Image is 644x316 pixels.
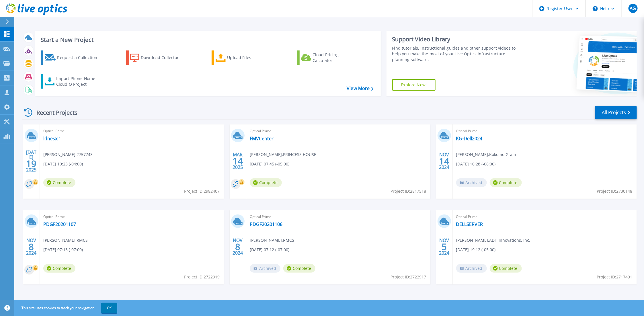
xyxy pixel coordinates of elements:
div: Recent Projects [22,106,85,120]
span: Complete [490,178,522,187]
span: [PERSON_NAME] , PRINCESS HOUSE [250,151,316,158]
a: PDGF20201106 [250,221,282,227]
span: 5 [442,244,447,249]
div: Import Phone Home CloudIQ Project [56,76,101,87]
span: [PERSON_NAME] , 2757743 [43,151,93,158]
span: 14 [233,159,243,163]
span: [PERSON_NAME] , RMCS [250,237,294,243]
span: Optical Prime [43,128,220,134]
span: Project ID: 2982407 [184,188,220,194]
a: PDGF20201107 [43,221,76,227]
span: Project ID: 2730148 [597,188,633,194]
a: DELLSERVER [456,221,483,227]
span: Complete [250,178,282,187]
a: FMVCenter [250,136,274,141]
span: Project ID: 2722919 [184,274,220,280]
span: 14 [439,159,449,163]
a: ldnesxi1 [43,136,61,141]
span: [PERSON_NAME] , RMCS [43,237,88,243]
a: KG-Dell2024 [456,136,483,141]
span: Complete [43,178,75,187]
div: NOV 2024 [439,151,450,171]
span: Optical Prime [456,128,633,134]
div: NOV 2024 [26,236,37,257]
span: [DATE] 07:45 (-05:00) [250,161,289,167]
span: Archived [250,264,280,273]
span: Optical Prime [456,214,633,220]
span: 8 [235,244,240,249]
a: All Projects [595,106,637,119]
span: [PERSON_NAME] , ADH Innovations, Inc. [456,237,530,243]
span: Complete [283,264,315,273]
span: AG [630,6,636,11]
span: [DATE] 07:13 (-07:00) [43,247,83,253]
a: Cloud Pricing Calculator [297,50,361,65]
span: This site uses cookies to track your navigation. [16,303,117,313]
span: Complete [43,264,75,273]
button: OK [101,303,117,313]
span: Archived [456,264,487,273]
div: [DATE] 2025 [26,151,37,171]
span: Optical Prime [250,214,427,220]
div: Download Collector [141,52,187,63]
div: NOV 2024 [439,236,450,257]
span: 19 [26,161,36,166]
span: [DATE] 19:12 (-05:00) [456,247,496,253]
span: [DATE] 10:23 (-04:00) [43,161,83,167]
span: Optical Prime [250,128,427,134]
span: [DATE] 07:12 (-07:00) [250,247,289,253]
a: Explore Now! [392,79,436,91]
span: [DATE] 10:28 (-08:00) [456,161,496,167]
span: Project ID: 2722917 [391,274,426,280]
a: Upload Files [212,50,276,65]
a: View More [347,86,373,91]
div: MAR 2025 [232,151,243,171]
span: [PERSON_NAME] , Kokomo Grain [456,151,516,158]
div: Cloud Pricing Calculator [313,52,358,63]
a: Download Collector [126,50,190,65]
span: 8 [29,244,34,249]
h3: Start a New Project [41,37,373,43]
div: Find tutorials, instructional guides and other support videos to help you make the most of your L... [392,45,521,63]
span: Complete [490,264,522,273]
span: Project ID: 2717491 [597,274,633,280]
div: Support Video Library [392,36,521,43]
span: Optical Prime [43,214,220,220]
div: Upload Files [227,52,273,63]
div: NOV 2024 [232,236,243,257]
div: Request a Collection [57,52,103,63]
span: Project ID: 2817518 [391,188,426,194]
span: Archived [456,178,487,187]
a: Request a Collection [41,50,105,65]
